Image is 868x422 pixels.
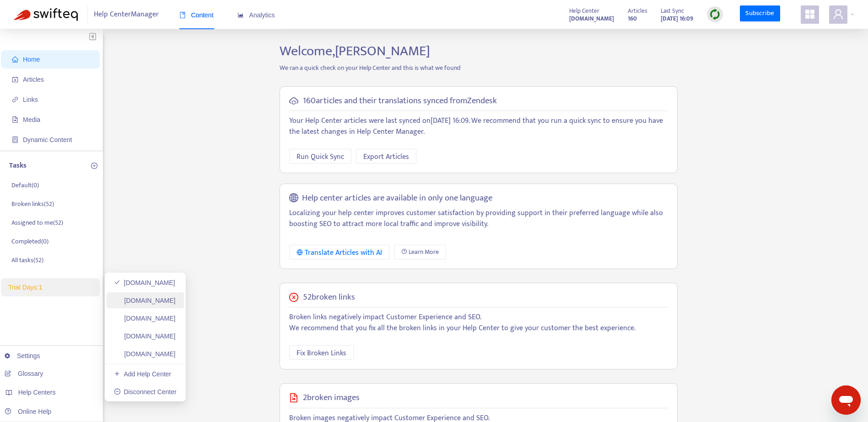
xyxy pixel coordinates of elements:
span: global [289,193,298,204]
p: We ran a quick check on your Help Center and this is what we found [273,63,685,73]
a: Glossary [5,370,43,377]
img: sync.dc5367851b00ba804db3.png [709,9,721,20]
span: Trial Days: 1 [8,284,42,291]
span: file-image [12,116,18,123]
span: Learn More [409,247,439,257]
a: [DOMAIN_NAME] [114,279,175,286]
span: Fix Broken Links [297,348,346,359]
span: area-chart [237,12,244,18]
button: Run Quick Sync [289,149,351,164]
span: Home [23,56,40,63]
h5: 2 broken images [303,393,360,403]
a: Online Help [5,408,51,415]
a: [DOMAIN_NAME] [114,332,176,340]
h5: 160 articles and their translations synced from Zendesk [303,96,497,106]
a: Settings [5,352,40,359]
span: home [12,56,18,63]
p: All tasks ( 52 ) [11,255,43,265]
span: Media [23,116,40,123]
a: Add Help Center [114,370,171,378]
span: Export Articles [363,151,409,163]
a: Disconnect Center [114,388,177,396]
button: Export Articles [356,149,416,164]
p: Tasks [9,160,27,171]
p: Your Help Center articles were last synced on [DATE] 16:09 . We recommend that you run a quick sy... [289,116,668,137]
h5: Help center articles are available in only one language [302,193,492,204]
a: [DOMAIN_NAME] [569,13,614,24]
p: Assigned to me ( 52 ) [11,218,63,227]
p: Broken links ( 52 ) [11,199,54,209]
p: Completed ( 0 ) [11,237,49,246]
strong: 160 [628,14,637,24]
span: appstore [804,9,815,20]
span: account-book [12,76,18,83]
span: plus-circle [91,163,97,169]
a: Subscribe [740,5,780,22]
span: Links [23,96,38,103]
span: Help Centers [18,389,56,396]
span: Last Sync [661,6,684,16]
p: Localizing your help center improves customer satisfaction by providing support in their preferre... [289,208,668,230]
span: Welcome, [PERSON_NAME] [280,40,430,63]
span: Run Quick Sync [297,151,344,163]
strong: [DATE] 16:09 [661,14,693,24]
a: Learn More [394,245,446,259]
span: Dynamic Content [23,136,72,143]
span: Analytics [237,11,275,19]
div: Translate Articles with AI [297,247,382,258]
button: Fix Broken Links [289,345,354,360]
span: Help Center [569,6,599,16]
span: close-circle [289,293,298,302]
span: Articles [23,76,44,83]
span: file-image [289,393,298,402]
p: Broken links negatively impact Customer Experience and SEO. We recommend that you fix all the bro... [289,312,668,334]
strong: [DOMAIN_NAME] [569,14,614,24]
p: Default ( 0 ) [11,180,39,190]
a: [DOMAIN_NAME] [114,350,176,358]
img: Swifteq [14,8,78,21]
iframe: Button to launch messaging window [831,385,861,415]
span: user [833,9,844,20]
span: Content [179,11,214,19]
span: Help Center Manager [94,6,159,23]
a: [DOMAIN_NAME] [114,297,176,304]
button: Translate Articles with AI [289,245,389,259]
span: container [12,137,18,143]
a: [DOMAIN_NAME] [114,315,176,322]
span: cloud-sync [289,96,298,105]
span: link [12,96,18,103]
h5: 52 broken links [303,292,355,303]
span: Articles [628,6,647,16]
span: book [179,12,186,18]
